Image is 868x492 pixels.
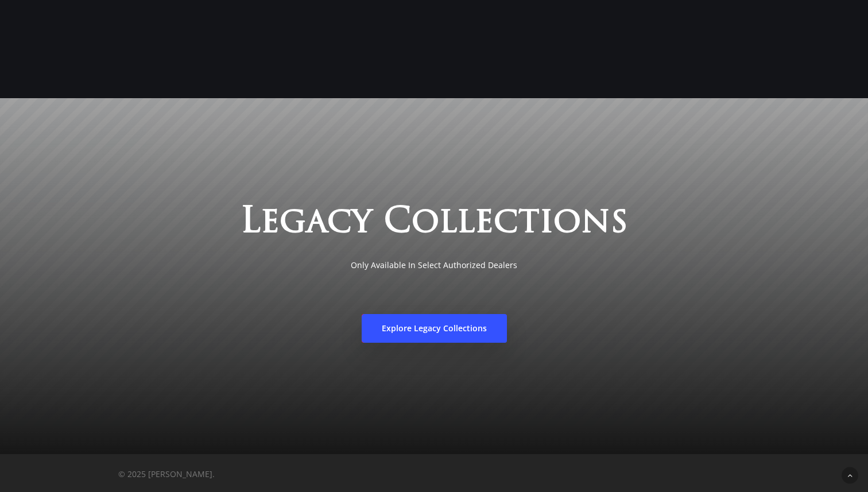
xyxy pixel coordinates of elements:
span: g [280,203,306,245]
span: s [610,203,628,245]
span: o [412,203,439,245]
span: n [581,203,610,245]
span: Explore Legacy Collections [382,323,487,334]
span: e [261,203,280,245]
a: Back to top [842,467,858,484]
span: e [475,203,494,245]
span: C [383,203,412,245]
span: c [494,203,518,245]
span: y [352,203,372,245]
a: Explore Legacy Collections [362,314,507,343]
span: t [518,203,540,245]
span: l [457,203,475,245]
span: L [240,203,261,245]
span: c [327,203,352,245]
span: i [540,203,553,245]
h3: Legacy Collections [87,203,781,245]
p: © 2025 [PERSON_NAME]. [118,468,374,481]
span: l [439,203,457,245]
span: o [553,203,581,245]
span: a [306,203,327,245]
p: Only Available In Select Authorized Dealers [87,258,781,273]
